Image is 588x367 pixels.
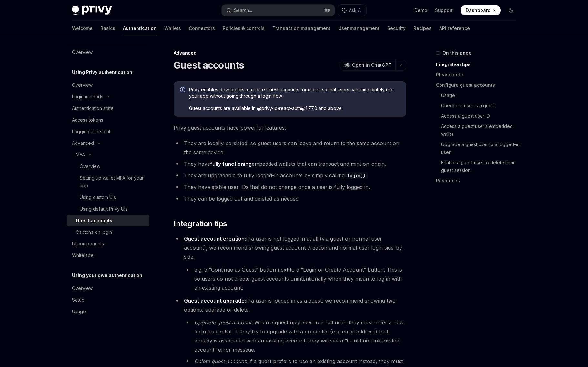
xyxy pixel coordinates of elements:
[441,111,521,121] a: Access a guest user ID
[349,7,362,14] span: Ask AI
[441,139,521,157] a: Upgrade a guest user to a logged-in user
[72,240,104,248] div: UI components
[174,194,406,203] li: They can be logged out and deleted as needed.
[223,21,265,36] a: Policies & controls
[72,81,93,89] div: Overview
[72,128,110,135] div: Logging users out
[72,284,93,292] div: Overview
[174,159,406,168] li: They have embedded wallets that can transact and mint on-chain.
[174,183,406,192] li: They have stable user IDs that do not change once a user is fully logged in.
[76,151,85,159] div: MFA
[72,6,112,15] img: dark logo
[189,105,400,112] span: Guest accounts are available in @privy-io/react-auth@1.77.0 and above.
[67,215,149,226] a: Guest accounts
[72,48,93,56] div: Overview
[72,252,95,259] div: Whitelabel
[67,103,149,114] a: Authentication state
[436,175,521,186] a: Resources
[184,265,406,292] li: e.g. a “Continue as Guest” button next to a “Login or Create Account” button. This is so users do...
[72,139,94,147] div: Advanced
[174,171,406,180] li: They are upgradable to fully logged-in accounts by simply calling .
[441,90,521,101] a: Usage
[272,21,330,36] a: Transaction management
[67,250,149,261] a: Whitelabel
[461,5,501,15] a: Dashboard
[466,7,491,14] span: Dashboard
[184,235,246,242] strong: Guest account creation:
[387,21,406,36] a: Security
[67,238,149,250] a: UI components
[72,68,132,76] h5: Using Privy authentication
[174,219,227,229] span: Integration tips
[439,21,470,36] a: API reference
[441,121,521,139] a: Access a guest user’s embedded wallet
[72,116,103,124] div: Access tokens
[72,104,114,112] div: Authentication state
[67,226,149,238] a: Captcha on login
[174,234,406,292] li: If a user is not logged in at all (via guest or normal user account), we recommend showing guest ...
[76,217,112,224] div: Guest accounts
[174,123,406,132] span: Privy guest accounts have powerful features:
[436,59,521,70] a: Integration tips
[441,101,521,111] a: Check if a user is a guest
[67,79,149,91] a: Overview
[76,228,112,236] div: Captcha on login
[67,172,149,192] a: Setting up wallet MFA for your app
[174,139,406,157] li: They are locally persisted, so guest users can leave and return to the same account on the same d...
[67,161,149,172] a: Overview
[338,21,380,36] a: User management
[67,46,149,58] a: Overview
[210,161,252,167] strong: fully functioning
[67,126,149,137] a: Logging users out
[506,5,516,15] button: Toggle dark mode
[442,49,471,57] span: On this page
[352,62,391,68] span: Open in ChatGPT
[189,86,400,99] span: Privy enables developers to create Guest accounts for users, so that users can immediately use yo...
[414,7,427,14] a: Demo
[441,157,521,175] a: Enable a guest user to delete their guest session
[67,114,149,126] a: Access tokens
[324,8,331,13] span: ⌘ K
[123,21,157,36] a: Authentication
[189,21,215,36] a: Connectors
[436,70,521,80] a: Please note
[80,205,127,213] div: Using default Privy UIs
[174,50,406,56] div: Advanced
[436,80,521,90] a: Configure guest accounts
[72,21,93,36] a: Welcome
[340,60,395,71] button: Open in ChatGPT
[72,308,86,315] div: Usage
[67,294,149,306] a: Setup
[345,172,368,179] code: login()
[80,193,116,201] div: Using custom UIs
[164,21,181,36] a: Wallets
[174,59,244,71] h1: Guest accounts
[72,296,85,304] div: Setup
[72,272,142,279] h5: Using your own authentication
[184,318,406,354] li: : When a guest upgrades to a full user, they must enter a new login credential. If they try to up...
[67,203,149,215] a: Using default Privy UIs
[80,163,100,170] div: Overview
[67,306,149,317] a: Usage
[194,358,246,364] em: Delete guest account
[67,283,149,294] a: Overview
[100,21,115,36] a: Basics
[80,174,146,190] div: Setting up wallet MFA for your app
[67,192,149,203] a: Using custom UIs
[222,5,335,16] button: Search...⌘K
[413,21,431,36] a: Recipes
[435,7,453,14] a: Support
[338,5,366,16] button: Ask AI
[72,93,103,101] div: Login methods
[184,297,246,304] strong: Guest account upgrade:
[234,6,252,14] div: Search...
[180,87,187,94] svg: Info
[194,319,251,326] em: Upgrade guest account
